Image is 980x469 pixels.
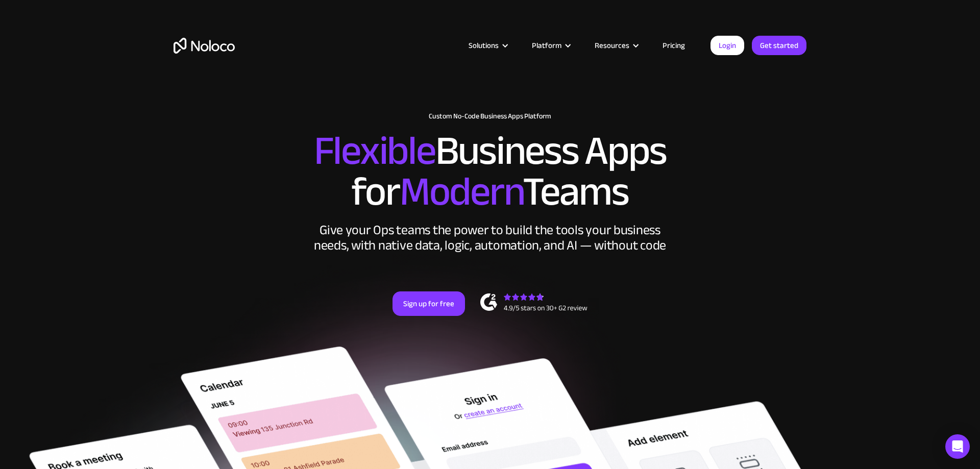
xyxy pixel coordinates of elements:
a: Pricing [650,39,698,52]
div: Solutions [469,39,499,52]
div: Resources [582,39,650,52]
a: Get started [752,36,806,55]
h1: Custom No-Code Business Apps Platform [174,112,806,120]
div: Platform [519,39,582,52]
div: Open Intercom Messenger [945,434,970,459]
a: home [174,38,235,54]
div: Resources [595,39,629,52]
div: Solutions [456,39,519,52]
span: Modern [400,154,523,230]
div: Platform [532,39,561,52]
span: Flexible [314,113,435,189]
a: Sign up for free [393,291,465,316]
a: Login [710,36,744,55]
h2: Business Apps for Teams [174,131,806,212]
div: Give your Ops teams the power to build the tools your business needs, with native data, logic, au... [311,223,669,253]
